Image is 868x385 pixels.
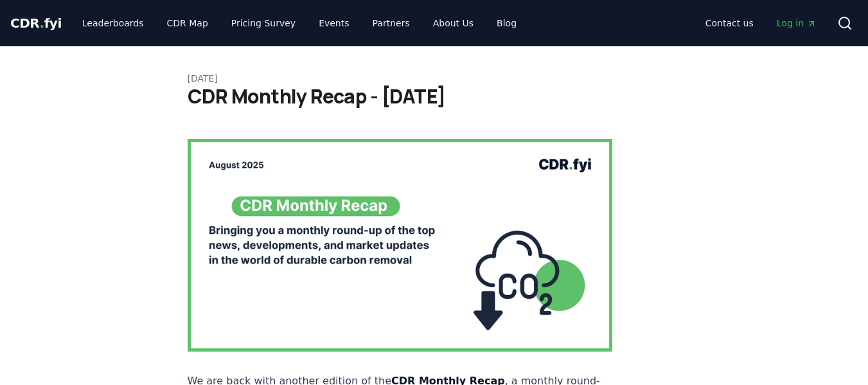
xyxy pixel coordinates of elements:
[766,12,827,35] a: Log in
[188,85,681,108] h1: CDR Monthly Recap - [DATE]
[486,12,527,35] a: Blog
[40,15,44,31] span: .
[10,14,62,32] a: CDR.fyi
[72,12,527,35] nav: Main
[188,72,681,85] p: [DATE]
[308,12,359,35] a: Events
[777,17,817,30] span: Log in
[10,15,62,31] span: CDR fyi
[221,12,306,35] a: Pricing Survey
[72,12,154,35] a: Leaderboards
[423,12,484,35] a: About Us
[695,12,764,35] a: Contact us
[188,139,613,352] img: blog post image
[157,12,218,35] a: CDR Map
[695,12,827,35] nav: Main
[362,12,420,35] a: Partners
